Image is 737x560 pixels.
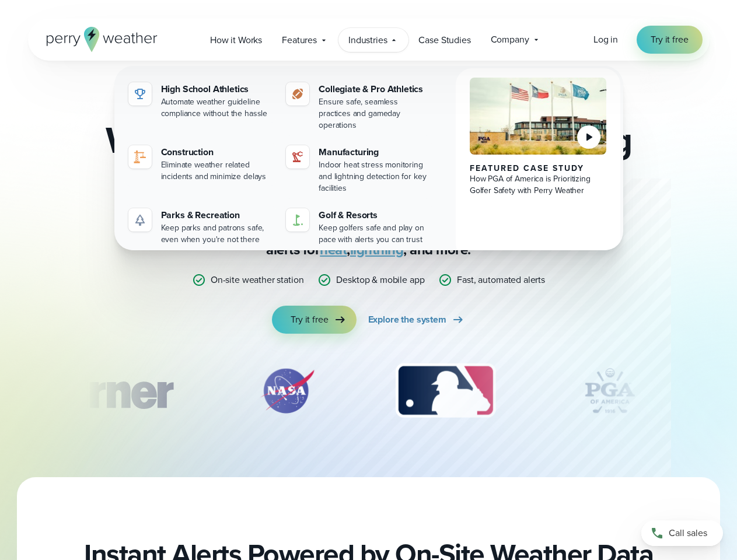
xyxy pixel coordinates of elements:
[161,222,273,246] div: Keep parks and patrons safe, even when you're not there
[135,203,602,259] p: Stop relying on weather apps with inaccurate data — Perry Weather delivers certainty with , accur...
[319,145,430,159] div: Manufacturing
[384,362,507,420] div: 3 of 12
[319,222,430,246] div: Keep golfers safe and play on pace with alerts you can trust
[491,33,529,47] span: Company
[291,87,305,101] img: proathletics-icon@2x-1.svg
[319,159,430,194] div: Indoor heat stress monitoring and lightning detection for key facilities
[133,150,147,164] img: construction perry weather
[368,306,465,334] a: Explore the system
[246,362,328,420] img: NASA.svg
[24,362,190,420] img: Turner-Construction_1.svg
[133,213,147,227] img: parks-icon-grey.svg
[669,526,707,540] span: Call sales
[211,273,304,287] p: On-site weather station
[161,82,273,96] div: High School Athletics
[319,96,430,131] div: Ensure safe, seamless practices and gameday operations
[384,362,507,420] img: MLB.svg
[161,159,273,183] div: Eliminate weather related incidents and minimize delays
[124,141,277,187] a: construction perry weather Construction Eliminate weather related incidents and minimize delays
[418,33,470,47] span: Case Studies
[319,82,430,96] div: Collegiate & Pro Athletics
[161,145,273,159] div: Construction
[282,33,317,47] span: Features
[291,213,305,227] img: golf-iconV2.svg
[124,204,277,250] a: Parks & Recreation Keep parks and patrons safe, even when you're not there
[457,273,545,287] p: Fast, automated alerts
[86,121,651,196] h2: Weather Monitoring and Alerting System
[291,313,328,327] span: Try it free
[563,362,656,420] img: PGA.svg
[348,33,387,47] span: Industries
[593,33,618,47] a: Log in
[24,362,190,420] div: 1 of 12
[86,362,651,426] div: slideshow
[470,173,607,197] div: How PGA of America is Prioritizing Golfer Safety with Perry Weather
[368,313,446,327] span: Explore the system
[637,26,702,54] a: Try it free
[470,164,607,173] div: Featured Case Study
[210,33,262,47] span: How it Works
[281,204,435,250] a: Golf & Resorts Keep golfers safe and play on pace with alerts you can trust
[161,96,273,120] div: Automate weather guideline compliance without the hassle
[200,28,272,52] a: How it Works
[246,362,328,420] div: 2 of 12
[272,306,356,334] a: Try it free
[651,33,688,47] span: Try it free
[641,520,723,546] a: Call sales
[161,208,273,222] div: Parks & Recreation
[470,78,607,155] img: PGA of America
[319,208,430,222] div: Golf & Resorts
[291,150,305,164] img: mining-icon@2x.svg
[124,78,277,124] a: High School Athletics Automate weather guideline compliance without the hassle
[456,68,621,260] a: PGA of America Featured Case Study How PGA of America is Prioritizing Golfer Safety with Perry We...
[563,362,656,420] div: 4 of 12
[133,87,147,101] img: highschool-icon.svg
[281,78,435,136] a: Collegiate & Pro Athletics Ensure safe, seamless practices and gameday operations
[408,28,480,52] a: Case Studies
[336,273,424,287] p: Desktop & mobile app
[281,141,435,199] a: Manufacturing Indoor heat stress monitoring and lightning detection for key facilities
